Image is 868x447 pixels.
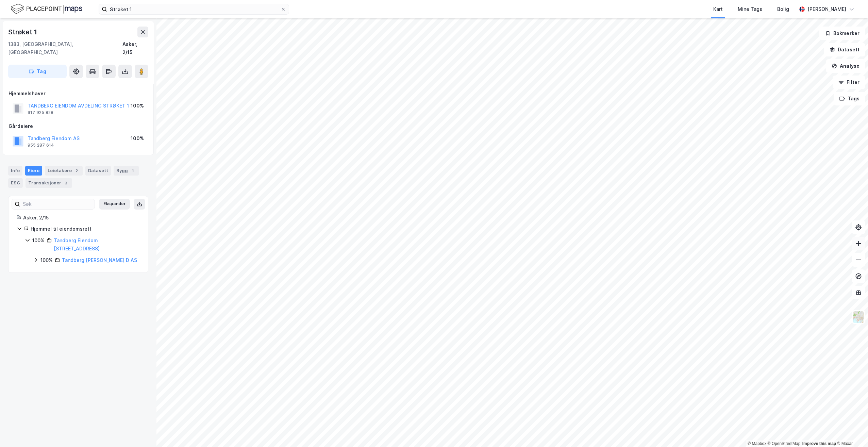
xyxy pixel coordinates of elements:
[738,5,762,13] div: Mine Tags
[852,311,865,324] img: Z
[131,134,144,143] div: 100%
[63,180,69,186] div: 3
[23,214,140,222] div: Asker, 2/15
[748,441,766,446] a: Mapbox
[129,167,136,174] div: 1
[834,414,868,447] div: Kontrollprogram for chat
[131,102,144,110] div: 100%
[777,5,789,13] div: Bolig
[826,59,865,73] button: Analyse
[11,3,82,15] img: logo.f888ab2527a4732fd821a326f86c7f29.svg
[824,43,865,56] button: Datasett
[8,178,23,188] div: ESG
[32,236,45,245] div: 100%
[54,237,100,251] a: Tandberg Eiendom [STREET_ADDRESS]
[45,166,83,176] div: Leietakere
[834,92,865,105] button: Tags
[9,122,148,130] div: Gårdeiere
[8,65,67,78] button: Tag
[28,110,53,115] div: 917 925 828
[807,5,846,13] div: [PERSON_NAME]
[20,199,95,209] input: Søk
[834,414,868,447] iframe: Chat Widget
[26,178,72,188] div: Transaksjoner
[8,166,22,176] div: Info
[99,199,130,210] button: Ekspander
[107,4,281,14] input: Søk på adresse, matrikkel, gårdeiere, leietakere eller personer
[9,89,148,98] div: Hjemmelshaver
[8,40,122,56] div: 1383, [GEOGRAPHIC_DATA], [GEOGRAPHIC_DATA]
[122,40,148,56] div: Asker, 2/15
[28,143,54,148] div: 955 287 614
[25,166,42,176] div: Eiere
[114,166,139,176] div: Bygg
[31,225,140,233] div: Hjemmel til eiendomsrett
[802,441,836,446] a: Improve this map
[40,256,53,264] div: 100%
[713,5,723,13] div: Kart
[819,27,865,40] button: Bokmerker
[8,27,38,37] div: Strøket 1
[768,441,801,446] a: OpenStreetMap
[62,257,137,263] a: Tandberg [PERSON_NAME] D AS
[85,166,111,176] div: Datasett
[73,167,80,174] div: 2
[833,76,865,89] button: Filter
